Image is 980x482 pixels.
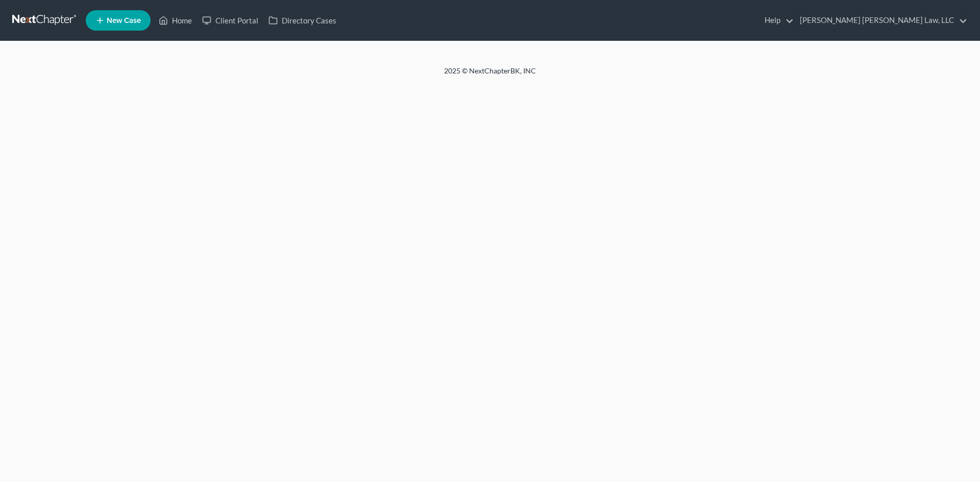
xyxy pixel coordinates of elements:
a: Directory Cases [263,11,341,30]
a: Home [154,11,197,30]
new-legal-case-button: New Case [86,10,151,31]
a: Help [759,11,794,30]
div: 2025 © NextChapterBK, INC [199,66,781,84]
a: [PERSON_NAME] [PERSON_NAME] Law, LLC [795,11,967,30]
a: Client Portal [197,11,263,30]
